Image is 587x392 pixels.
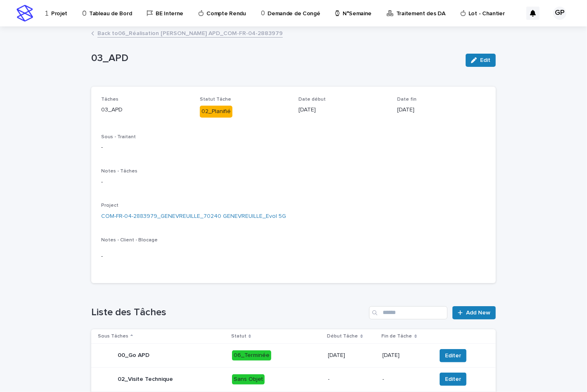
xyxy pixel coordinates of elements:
[382,332,412,341] p: Fin de Tâche
[397,106,486,114] p: [DATE]
[383,352,430,359] p: [DATE]
[101,106,190,114] p: 03_APD
[328,376,376,383] p: -
[232,350,271,361] div: 06_Terminée
[445,352,461,360] span: Editer
[232,374,265,385] div: Sans Objet
[91,307,366,319] h1: Liste des Tâches
[101,135,136,139] span: Sous - Traitant
[17,5,33,21] img: stacker-logo-s-only.png
[200,97,231,102] span: Statut Tâche
[101,97,118,102] span: Tâches
[553,7,566,20] div: GP
[440,349,466,362] button: Editer
[101,169,137,174] span: Notes - Tâches
[91,344,496,368] tr: 00_Go APD06_Terminée[DATE][DATE]Editer
[97,28,283,38] a: Back to06_Réalisation [PERSON_NAME] APD_COM-FR-04-2883979
[231,332,246,341] p: Statut
[101,178,486,187] p: -
[91,367,496,391] tr: 02_Visite TechniqueSans Objet--Editer
[298,97,326,102] span: Date début
[480,57,490,63] span: Edit
[397,97,417,102] span: Date fin
[452,306,496,319] a: Add New
[101,212,286,221] a: COM-FR-04-2883979_GENEVREUILLE_70240 GENEVREUILLE_Evol 5G
[101,252,486,261] p: -
[369,306,447,319] input: Search
[383,376,430,383] p: -
[101,143,486,152] p: -
[101,203,118,208] span: Project
[466,310,490,316] span: Add New
[98,332,128,341] p: Sous Tâches
[200,106,232,118] div: 02_Planifié
[328,352,376,359] p: [DATE]
[118,352,149,359] p: 00_Go APD
[91,52,459,64] p: 03_APD
[101,238,158,243] span: Notes - Client - Blocage
[445,375,461,383] span: Editer
[466,54,496,67] button: Edit
[118,376,173,383] p: 02_Visite Technique
[327,332,358,341] p: Début Tâche
[440,373,466,386] button: Editer
[298,106,387,114] p: [DATE]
